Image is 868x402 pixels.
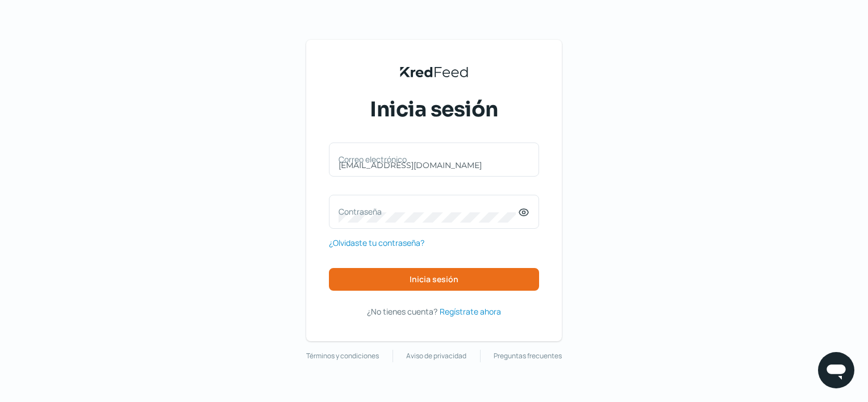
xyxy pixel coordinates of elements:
label: Correo electrónico [339,154,518,165]
span: Inicia sesión [370,95,498,124]
a: Aviso de privacidad [406,350,466,362]
img: chatIcon [825,359,848,382]
button: Inicia sesión [329,268,539,291]
a: ¿Olvidaste tu contraseña? [329,236,424,250]
a: Regístrate ahora [440,304,501,319]
a: Preguntas frecuentes [494,350,562,362]
span: Inicia sesión [410,275,458,283]
a: Términos y condiciones [306,350,379,362]
span: ¿No tienes cuenta? [367,306,437,317]
label: Contraseña [339,206,518,217]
